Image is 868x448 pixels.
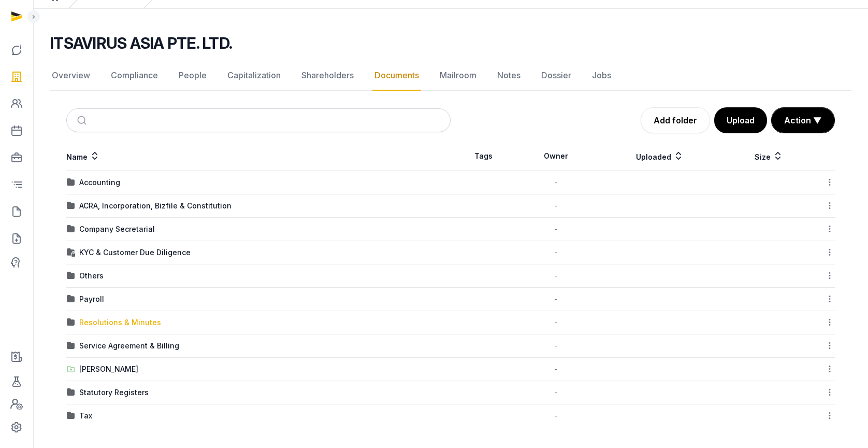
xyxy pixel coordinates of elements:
a: Capitalization [225,61,283,91]
a: Jobs [590,61,613,91]
td: - [516,358,596,381]
img: folder.svg [67,225,75,233]
div: KYC & Customer Due Diligence [79,247,191,258]
th: Owner [516,142,596,171]
div: Payroll [79,294,104,304]
div: Others [79,271,104,281]
td: - [516,241,596,264]
div: Service Agreement & Billing [79,341,179,351]
img: folder-upload.svg [67,365,75,373]
td: - [516,194,596,218]
div: Resolutions & Minutes [79,317,161,328]
a: Notes [495,61,523,91]
a: People [177,61,209,91]
div: ACRA, Incorporation, Bizfile & Constitution [79,201,232,211]
button: Action ▼ [772,108,834,133]
img: folder.svg [67,318,75,327]
img: folder.svg [67,342,75,350]
img: folder.svg [67,178,75,187]
a: Documents [372,61,421,91]
div: Company Secretarial [79,224,155,234]
td: - [516,218,596,241]
div: Tax [79,411,92,421]
a: Overview [50,61,92,91]
a: Shareholders [299,61,356,91]
td: - [516,381,596,404]
a: Compliance [109,61,160,91]
img: folder.svg [67,202,75,210]
div: Statutory Registers [79,387,149,398]
a: Mailroom [438,61,479,91]
img: folder-locked-icon.svg [67,248,75,257]
th: Tags [451,142,516,171]
img: folder.svg [67,388,75,397]
th: Uploaded [596,142,725,171]
a: Add folder [641,107,710,133]
img: folder.svg [67,412,75,420]
button: Submit [71,109,95,132]
th: Name [66,142,451,171]
td: - [516,404,596,428]
img: folder.svg [67,272,75,280]
a: Dossier [539,61,573,91]
td: - [516,171,596,194]
nav: Tabs [50,61,851,91]
h2: ITSAVIRUS ASIA PTE. LTD. [50,34,232,52]
button: Upload [714,107,767,133]
div: Accounting [79,177,120,188]
td: - [516,334,596,358]
td: - [516,288,596,311]
img: folder.svg [67,295,75,303]
div: [PERSON_NAME] [79,364,138,374]
td: - [516,311,596,334]
th: Size [725,142,813,171]
td: - [516,264,596,288]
